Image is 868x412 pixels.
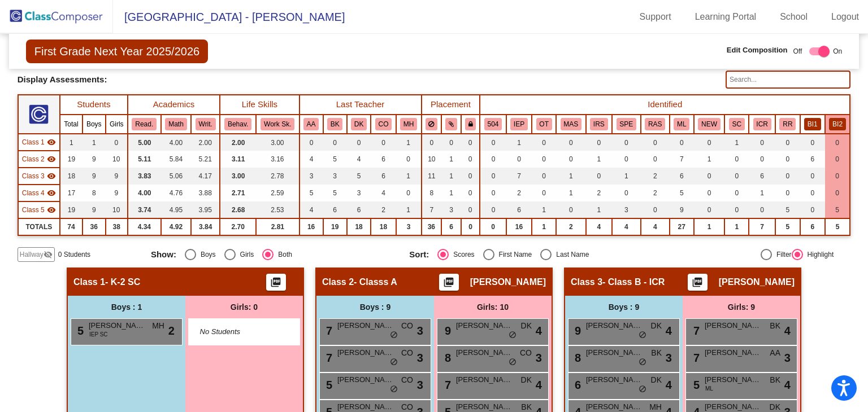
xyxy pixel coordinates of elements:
[694,168,725,185] td: 0
[269,277,283,292] mat-icon: picture_as_pdf
[161,151,191,168] td: 5.84
[800,218,825,235] td: 6
[18,151,60,168] td: Sara Meringer - Classs A
[641,151,670,168] td: 0
[47,138,56,147] mat-icon: visibility
[128,151,161,168] td: 5.11
[191,168,220,185] td: 4.17
[506,168,532,185] td: 7
[347,168,371,185] td: 5
[441,134,461,151] td: 0
[749,134,775,151] td: 0
[441,185,461,201] td: 1
[441,201,461,218] td: 3
[480,185,506,201] td: 0
[371,134,396,151] td: 0
[20,249,44,260] span: Hallway
[89,320,145,331] span: [PERSON_NAME]
[506,115,532,134] th: Individualized Education Plan
[825,115,850,134] th: Bilingual 2
[779,118,796,130] button: RR
[161,185,191,201] td: 4.76
[532,201,556,218] td: 1
[354,277,397,288] span: - Classs A
[409,249,659,260] mat-radio-group: Select an option
[300,185,323,201] td: 5
[480,218,506,235] td: 0
[441,115,461,134] th: Keep with students
[719,277,795,288] span: [PERSON_NAME]
[409,249,429,260] span: Sort:
[300,168,323,185] td: 3
[749,115,775,134] th: In Class Resource
[532,134,556,151] td: 0
[800,168,825,185] td: 0
[461,201,480,218] td: 0
[641,134,670,151] td: 0
[586,185,612,201] td: 2
[300,115,323,134] th: Amy Albrecht
[461,134,480,151] td: 0
[441,168,461,185] td: 1
[128,201,161,218] td: 3.74
[128,134,161,151] td: 5.00
[612,115,641,134] th: Speech Only IEP
[612,134,641,151] td: 0
[191,218,220,235] td: 3.84
[220,201,256,218] td: 2.68
[586,168,612,185] td: 0
[480,168,506,185] td: 0
[132,118,157,130] button: Read.
[323,168,347,185] td: 3
[470,277,546,288] span: [PERSON_NAME]
[631,8,680,26] a: Support
[422,151,442,168] td: 10
[60,201,83,218] td: 19
[670,218,694,235] td: 27
[617,118,637,130] button: SPE
[506,185,532,201] td: 2
[256,134,300,151] td: 3.00
[532,115,556,134] th: Occupational Therapy Only
[371,115,396,134] th: Christina Orlikowski
[532,168,556,185] td: 0
[236,249,254,260] div: Girls
[347,134,371,151] td: 0
[58,249,90,260] span: 0 Students
[749,185,775,201] td: 1
[161,168,191,185] td: 5.06
[602,277,665,288] span: - Class B - ICR
[674,118,689,130] button: ML
[775,168,800,185] td: 0
[60,185,83,201] td: 17
[396,185,422,201] td: 0
[347,151,371,168] td: 4
[694,218,725,235] td: 1
[60,168,83,185] td: 18
[612,168,641,185] td: 1
[152,320,164,332] span: MH
[422,168,442,185] td: 11
[670,201,694,218] td: 9
[532,185,556,201] td: 0
[727,45,788,56] span: Edit Composition
[641,168,670,185] td: 2
[556,151,586,168] td: 0
[300,151,323,168] td: 4
[26,40,208,63] span: First Grade Next Year 2025/2026
[261,118,294,130] button: Work Sk.
[749,201,775,218] td: 0
[22,205,45,215] span: Class 5
[749,218,775,235] td: 7
[322,277,354,288] span: Class 2
[804,118,821,130] button: BI1
[506,201,532,218] td: 6
[449,249,474,260] div: Scores
[73,277,105,288] span: Class 1
[724,151,749,168] td: 0
[749,168,775,185] td: 6
[800,201,825,218] td: 0
[612,201,641,218] td: 3
[724,218,749,235] td: 1
[422,185,442,201] td: 8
